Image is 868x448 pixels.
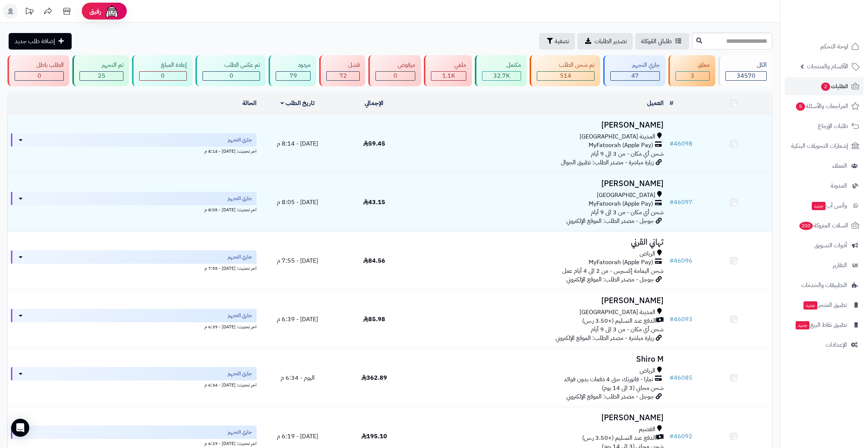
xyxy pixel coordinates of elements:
[15,37,55,46] span: إضافة طلب جديد
[577,33,633,50] a: تصدير الطلبات
[807,61,848,72] span: الأقسام والمنتجات
[631,71,639,80] span: 47
[228,428,252,436] span: جاري التجهيز
[602,55,667,86] a: جاري التجهيز 47
[98,71,105,80] span: 25
[611,72,659,80] div: 47
[796,321,809,329] span: جديد
[814,240,847,251] span: أدوات التسويق
[556,334,654,343] span: زيارة مباشرة - مصدر الطلب: الموقع الإلكتروني
[812,202,826,210] span: جديد
[785,216,863,235] a: السلات المتروكة200
[276,72,310,80] div: 79
[785,177,863,195] a: المدونة
[281,99,315,108] a: تاريخ الطلب
[539,33,575,50] button: تصفية
[415,238,664,247] h3: تهاني القرني
[795,101,848,111] span: المراجعات والأسئلة
[327,72,359,80] div: 72
[589,141,653,150] span: MyFatoorah (Apple Pay)
[528,55,601,86] a: تم شحن الطلب 514
[670,373,674,382] span: #
[597,191,655,200] span: [GEOGRAPHIC_DATA]
[820,41,848,52] span: لوحة التحكم
[785,316,863,334] a: تطبيق نقاط البيعجديد
[104,4,119,19] img: ai-face.png
[431,72,466,80] div: 1132
[830,180,847,191] span: المدونة
[6,55,71,86] a: الطلب باطل 0
[415,179,664,188] h3: [PERSON_NAME]
[801,280,847,290] span: التطبيقات والخدمات
[803,300,847,310] span: تطبيق المتجر
[821,83,830,91] span: 2
[562,266,664,275] span: شحن اليمامة إكسبرس - من 2 الى 4 أيام عمل
[566,216,654,226] span: جوجل - مصدر الطلب: الموقع الإلكتروني
[375,61,415,69] div: مرفوض
[589,200,653,208] span: MyFatoorah (Apple Pay)
[442,71,455,80] span: 1.1K
[564,375,653,384] span: تمارا - فاتورتك حتى 4 دفعات بدون فوائد
[785,197,863,215] a: وآتس آبجديد
[80,72,123,80] div: 25
[635,33,689,50] a: طلباتي المُوكلة
[582,434,656,442] span: الدفع عند التسليم (+3.50 ر.س)
[791,141,848,151] span: إشعارات التحويلات البنكية
[11,439,257,447] div: اخر تحديث: [DATE] - 6:19 م
[737,71,755,80] span: 34570
[228,312,252,319] span: جاري التجهيز
[670,256,692,265] a: #46096
[431,61,466,69] div: ملغي
[318,55,367,86] a: فشل 72
[415,413,664,422] h3: [PERSON_NAME]
[799,222,813,230] span: 200
[367,55,422,86] a: مرفوض 0
[11,205,257,213] div: اخر تحديث: [DATE] - 8:05 م
[795,320,847,330] span: تطبيق نقاط البيع
[482,61,521,69] div: مكتمل
[785,38,863,56] a: لوحة التحكم
[361,432,387,441] span: 195.10
[537,61,594,69] div: تم شحن الطلب
[639,425,655,434] span: القصيم
[566,275,654,284] span: جوجل - مصدر الطلب: الموقع الإلكتروني
[482,72,521,80] div: 32698
[537,72,594,80] div: 514
[228,136,252,144] span: جاري التجهيز
[131,55,194,86] a: إعادة المبلغ 0
[670,99,673,108] a: #
[785,296,863,314] a: تطبيق المتجرجديد
[667,55,716,86] a: معلق 3
[785,137,863,155] a: إشعارات التحويلات البنكية
[785,157,863,175] a: العملاء
[230,71,233,80] span: 0
[826,340,847,350] span: الإعدادات
[415,121,664,129] h3: [PERSON_NAME]
[276,61,310,69] div: مردود
[20,4,39,21] a: تحديثات المنصة
[560,71,571,80] span: 514
[785,117,863,135] a: طلبات الإرجاع
[9,33,72,50] a: إضافة طلب جديد
[363,256,385,265] span: 84.56
[670,198,674,207] span: #
[647,99,664,108] a: العميل
[161,71,165,80] span: 0
[561,158,654,167] span: زيارة مباشرة - مصدر الطلب: تطبيق الجوال
[676,72,709,80] div: 3
[365,99,383,108] a: الإجمالي
[591,208,664,217] span: شحن أي مكان - من 3 الى 9 أيام
[277,315,318,324] span: [DATE] - 6:39 م
[580,308,655,317] span: المدينة [GEOGRAPHIC_DATA]
[281,373,315,382] span: اليوم - 6:34 م
[591,325,664,334] span: شحن أي مكان - من 3 الى 9 أيام
[393,71,397,80] span: 0
[670,432,674,441] span: #
[15,72,63,80] div: 0
[80,61,123,69] div: تم التجهيز
[326,61,360,69] div: فشل
[676,61,709,69] div: معلق
[670,373,692,382] a: #46085
[11,264,257,272] div: اخر تحديث: [DATE] - 7:55 م
[580,132,655,141] span: المدينة [GEOGRAPHIC_DATA]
